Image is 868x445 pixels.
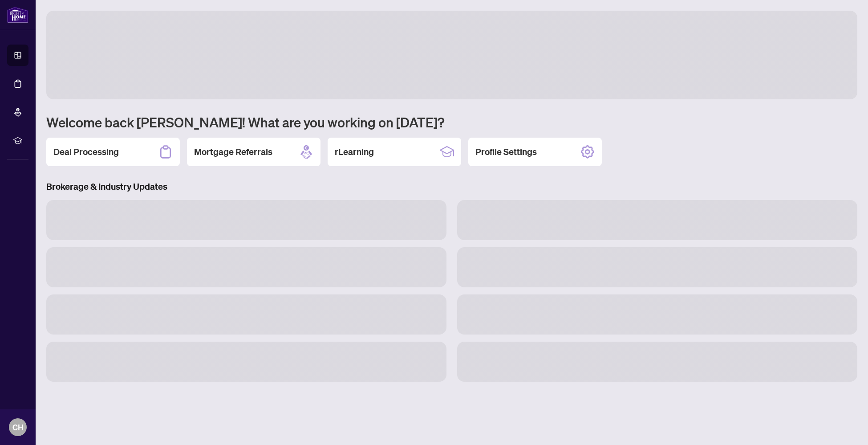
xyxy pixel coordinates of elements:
h2: Deal Processing [53,146,119,158]
h2: rLearning [335,146,374,158]
span: CH [12,421,24,433]
img: logo [7,7,28,23]
h1: Welcome back [PERSON_NAME]! What are you working on [DATE]? [46,114,857,131]
h2: Profile Settings [475,146,537,158]
h2: Mortgage Referrals [194,146,272,158]
h3: Brokerage & Industry Updates [46,180,857,193]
